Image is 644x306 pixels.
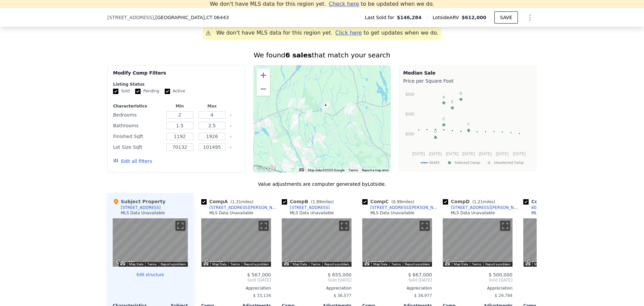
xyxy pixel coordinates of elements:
[324,262,350,266] a: Report a problem
[525,258,547,267] a: Open this area in Google Maps (opens a new window)
[121,205,161,210] div: [STREET_ADDRESS]
[282,218,352,267] div: Street View
[283,258,306,267] img: Google
[113,89,118,94] input: Sold
[362,218,432,267] div: Map
[362,168,389,172] a: Report a map error
[293,262,307,267] button: Map Data
[113,121,162,130] div: Bathrooms
[344,103,352,114] div: 83 Squires Rd
[523,205,558,210] a: 804 Route 80
[446,151,459,156] text: [DATE]
[444,258,467,267] img: Google
[406,132,415,136] text: $300
[253,293,271,298] span: $ 33,134
[335,29,439,37] div: to get updates when we do.
[526,262,530,265] button: Keyboard shortcuts
[299,168,304,171] button: Keyboard shortcuts
[113,272,188,277] button: Edit structure
[114,258,137,267] img: Google
[113,142,162,152] div: Lot Size Sqft
[429,161,439,165] text: 06443
[113,88,130,94] label: Sold
[290,210,334,216] div: MLS Data Unavailable
[216,29,333,37] div: We don't have MLS data for this region yet.
[348,168,358,172] a: Terms (opens in new tab)
[107,14,154,21] span: [STREET_ADDRESS]
[495,293,513,298] span: $ 29,784
[291,119,298,130] div: 99 S Hoop Pole Rd
[201,198,256,205] div: Comp A
[308,200,336,204] span: ( miles)
[229,135,232,138] button: Clear
[121,210,165,216] div: MLS Data Unavailable
[460,91,462,95] text: B
[339,221,349,231] button: Toggle fullscreen view
[525,258,547,267] img: Google
[154,14,229,21] span: , [GEOGRAPHIC_DATA]
[283,258,306,267] a: Open this area in Google Maps (opens a new window)
[161,262,186,266] a: Report a problem
[113,82,239,87] div: Listing Status
[389,200,417,204] span: ( miles)
[443,277,513,283] span: Sold [DATE]
[255,164,277,173] img: Google
[244,262,269,266] a: Report a problem
[531,205,558,210] div: 804 Route 80
[113,198,165,205] div: Subject Property
[373,262,387,267] button: Map Data
[247,272,271,277] span: $ 567,000
[329,1,359,7] span: Check here
[165,89,170,94] input: Active
[201,218,271,267] div: Map
[201,277,271,283] span: Sold [DATE]
[135,88,159,94] label: Pending
[443,218,513,267] div: Street View
[288,97,296,109] div: 804 Route 80
[229,146,232,149] button: Clear
[362,286,432,291] div: Appreciation
[362,277,432,283] span: Sold [DATE]
[282,205,330,210] a: [STREET_ADDRESS]
[335,30,362,36] span: Click here
[175,221,185,231] button: Toggle fullscreen view
[442,117,445,121] text: C
[203,258,225,267] img: Google
[147,262,157,266] a: Terms (opens in new tab)
[232,200,241,204] span: 1.31
[408,272,432,277] span: $ 667,000
[282,286,352,291] div: Appreciation
[451,100,453,104] text: E
[443,198,498,205] div: Comp D
[474,200,483,204] span: 1.21
[403,76,532,86] div: Price per Square Foot
[470,200,498,204] span: ( miles)
[496,151,508,156] text: [DATE]
[257,69,270,82] button: Zoom in
[365,14,397,21] span: Last Sold for
[523,218,593,267] div: Street View
[364,258,386,267] a: Open this area in Google Maps (opens a new window)
[204,262,208,265] button: Keyboard shortcuts
[328,272,352,277] span: $ 655,000
[257,82,270,96] button: Zoom out
[370,210,415,216] div: MLS Data Unavailable
[443,286,513,291] div: Appreciation
[229,114,232,117] button: Clear
[468,122,470,126] text: F
[365,262,369,265] button: Keyboard shortcuts
[165,103,195,109] div: Min
[228,200,256,204] span: ( miles)
[113,218,188,267] div: Street View
[311,262,320,266] a: Terms (opens in new tab)
[454,161,480,165] text: Selected Comp
[298,97,305,109] div: 112 Hart Rd
[282,198,336,205] div: Comp B
[259,221,269,231] button: Toggle fullscreen view
[107,181,537,187] div: Value adjustments are computer generated by Lotside .
[523,11,537,24] button: Show Options
[113,110,162,120] div: Bedrooms
[201,205,279,210] a: [STREET_ADDRESS][PERSON_NAME]
[489,272,513,277] span: $ 500,000
[393,200,402,204] span: 0.99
